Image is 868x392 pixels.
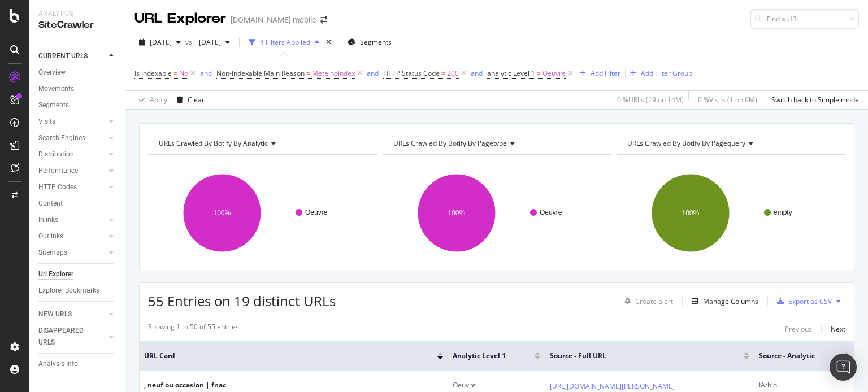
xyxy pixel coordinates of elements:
[393,138,507,148] span: URLs Crawled By Botify By pagetype
[831,322,845,336] button: Next
[38,247,106,259] a: Sitemaps
[448,209,465,217] text: 100%
[150,37,172,47] span: 2025 Sep. 1st
[38,99,117,111] a: Segments
[771,95,859,104] div: Switch back to Simple mode
[172,91,205,109] button: Clear
[38,9,116,19] div: Analytics
[391,134,601,153] h4: URLs Crawled By Botify By pagetype
[625,134,835,153] h4: URLs Crawled By Botify By pagequery
[214,209,231,217] text: 100%
[173,68,177,78] span: =
[38,165,106,177] a: Performance
[772,292,832,310] button: Export as CSV
[38,67,66,79] div: Overview
[687,294,758,308] button: Manage Columns
[38,198,117,210] a: Content
[324,37,333,48] div: times
[38,181,77,193] div: HTTP Codes
[216,68,305,78] span: Non-Indexable Main Reason
[185,37,194,47] span: vs
[617,95,684,104] div: 0 % URLs ( 19 on 14M )
[617,164,842,262] svg: A chart.
[157,134,367,153] h4: URLs Crawled By Botify By analytic
[38,358,117,370] a: Analysis Info
[38,325,96,349] div: DISAPPEARED URLS
[134,33,185,51] button: [DATE]
[38,325,106,349] a: DISAPPEARED URLS
[38,308,72,320] div: NEW URLS
[38,116,55,128] div: Visits
[179,66,188,81] span: No
[620,292,673,310] button: Create alert
[591,68,620,78] div: Add Filter
[38,247,67,259] div: Sitemaps
[540,208,562,216] text: Oeuvre
[38,83,117,95] a: Movements
[134,91,167,109] button: Apply
[144,380,318,390] div: , neuf ou occasion | fnac
[627,138,745,148] span: URLs Crawled By Botify By pagequery
[471,68,483,78] div: and
[134,68,172,78] span: Is Indexable
[703,297,758,306] div: Manage Columns
[785,324,812,334] div: Previous
[200,68,212,78] div: and
[194,37,221,47] span: 2025 Jan. 7th
[383,164,608,262] svg: A chart.
[367,68,379,79] button: and
[38,149,106,160] a: Distribution
[148,164,374,262] svg: A chart.
[38,214,106,226] a: Inlinks
[441,68,445,78] span: =
[38,67,117,79] a: Overview
[759,351,827,361] span: Source - analytic
[38,165,78,177] div: Performance
[38,132,106,144] a: Search Engines
[305,208,328,216] text: Oeuvre
[306,68,310,78] span: =
[550,351,727,361] span: Source - Full URL
[200,68,212,79] button: and
[159,138,268,148] span: URLs Crawled By Botify By analytic
[150,95,167,104] div: Apply
[383,68,440,78] span: HTTP Status Code
[38,50,106,62] a: CURRENT URLS
[626,67,692,80] button: Add Filter Group
[38,19,116,32] div: SiteCrawler
[194,33,235,51] button: [DATE]
[38,268,73,280] div: Url Explorer
[38,83,74,95] div: Movements
[188,95,205,104] div: Clear
[774,208,792,216] text: empty
[453,380,540,390] div: Oeuvre
[641,68,692,78] div: Add Filter Group
[542,66,566,81] span: Oeuvre
[487,68,535,78] span: analytic Level 1
[38,50,88,62] div: CURRENT URLS
[575,67,620,80] button: Add Filter
[759,380,849,390] div: IA/bio
[750,9,859,29] input: Find a URL
[471,68,483,79] button: and
[367,68,379,78] div: and
[38,230,63,242] div: Outlinks
[537,68,541,78] span: =
[38,116,106,128] a: Visits
[231,14,316,25] div: [DOMAIN_NAME] mobile
[830,354,857,381] div: Open Intercom Messenger
[38,230,106,242] a: Outlinks
[38,308,106,320] a: NEW URLS
[320,16,327,24] div: arrow-right-arrow-left
[38,149,74,160] div: Distribution
[767,91,859,109] button: Switch back to Simple mode
[260,37,310,47] div: 4 Filters Applied
[148,322,239,336] div: Showing 1 to 50 of 55 entries
[447,66,459,81] span: 200
[38,358,78,370] div: Analysis Info
[38,198,63,210] div: Content
[343,33,396,51] button: Segments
